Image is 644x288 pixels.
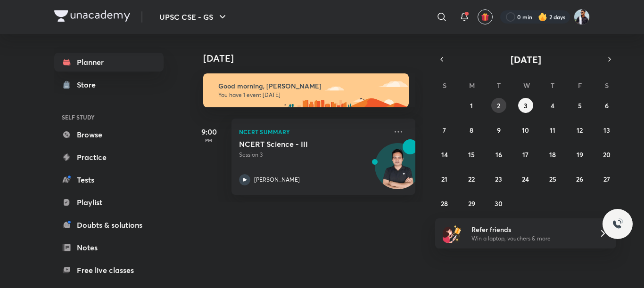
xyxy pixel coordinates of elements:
[468,175,475,184] abbr: September 22, 2025
[576,175,583,184] abbr: September 26, 2025
[549,150,556,159] abbr: September 18, 2025
[54,109,164,125] h6: SELF STUDY
[491,147,506,162] button: September 16, 2025
[203,53,425,64] h4: [DATE]
[578,101,582,110] abbr: September 5, 2025
[495,199,503,208] abbr: September 30, 2025
[522,150,528,159] abbr: September 17, 2025
[603,126,610,135] abbr: September 13, 2025
[54,261,164,280] a: Free live classes
[523,81,530,90] abbr: Wednesday
[478,9,493,24] button: avatar
[464,196,479,211] button: September 29, 2025
[469,81,475,90] abbr: Monday
[54,216,164,234] a: Doubts & solutions
[522,126,529,135] abbr: September 10, 2025
[464,171,479,186] button: September 22, 2025
[577,126,583,135] abbr: September 12, 2025
[468,199,475,208] abbr: September 29, 2025
[522,175,529,184] abbr: September 24, 2025
[203,73,409,107] img: morning
[545,171,560,186] button: September 25, 2025
[441,175,447,184] abbr: September 21, 2025
[574,9,590,25] img: Hitesh Kumar
[437,196,452,211] button: September 28, 2025
[154,8,234,26] button: UPSC CSE - GS
[471,234,587,243] p: Win a laptop, vouchers & more
[239,126,387,137] p: NCERT Summary
[54,10,130,22] img: Company Logo
[441,150,448,159] abbr: September 14, 2025
[54,238,164,257] a: Notes
[518,122,533,137] button: September 10, 2025
[599,122,614,137] button: September 13, 2025
[572,171,587,186] button: September 26, 2025
[551,101,554,110] abbr: September 4, 2025
[54,75,164,94] a: Store
[464,98,479,113] button: September 1, 2025
[54,10,130,24] a: Company Logo
[524,101,528,110] abbr: September 3, 2025
[497,81,501,90] abbr: Tuesday
[495,175,502,184] abbr: September 23, 2025
[443,81,446,90] abbr: Sunday
[545,147,560,162] button: September 18, 2025
[599,171,614,186] button: September 27, 2025
[491,122,506,137] button: September 9, 2025
[443,126,446,135] abbr: September 7, 2025
[437,122,452,137] button: September 7, 2025
[468,150,475,159] abbr: September 15, 2025
[470,101,473,110] abbr: September 1, 2025
[464,122,479,137] button: September 8, 2025
[578,81,582,90] abbr: Friday
[464,147,479,162] button: September 15, 2025
[54,148,164,167] a: Practice
[239,151,387,159] p: Session 3
[551,81,554,90] abbr: Thursday
[218,82,400,90] h6: Good morning, [PERSON_NAME]
[550,126,555,135] abbr: September 11, 2025
[448,53,603,66] button: [DATE]
[603,175,610,184] abbr: September 27, 2025
[437,171,452,186] button: September 21, 2025
[518,171,533,186] button: September 24, 2025
[77,79,101,90] div: Store
[254,176,300,184] p: [PERSON_NAME]
[511,53,541,66] span: [DATE]
[605,81,609,90] abbr: Saturday
[54,53,164,72] a: Planner
[437,147,452,162] button: September 14, 2025
[572,98,587,113] button: September 5, 2025
[572,147,587,162] button: September 19, 2025
[491,171,506,186] button: September 23, 2025
[470,126,473,135] abbr: September 8, 2025
[495,150,502,159] abbr: September 16, 2025
[481,13,489,21] img: avatar
[497,126,501,135] abbr: September 9, 2025
[599,98,614,113] button: September 6, 2025
[545,122,560,137] button: September 11, 2025
[603,150,611,159] abbr: September 20, 2025
[577,150,583,159] abbr: September 19, 2025
[605,101,609,110] abbr: September 6, 2025
[491,98,506,113] button: September 2, 2025
[54,193,164,212] a: Playlist
[549,175,556,184] abbr: September 25, 2025
[599,147,614,162] button: September 20, 2025
[190,126,228,137] h5: 9:00
[518,147,533,162] button: September 17, 2025
[239,139,356,149] h5: NCERT Science - III
[538,12,547,22] img: streak
[612,218,623,230] img: ttu
[443,224,462,243] img: referral
[545,98,560,113] button: September 4, 2025
[491,196,506,211] button: September 30, 2025
[441,199,448,208] abbr: September 28, 2025
[497,101,500,110] abbr: September 2, 2025
[375,148,421,193] img: Avatar
[54,125,164,144] a: Browse
[190,137,228,143] p: PM
[572,122,587,137] button: September 12, 2025
[54,170,164,189] a: Tests
[471,224,587,234] h6: Refer friends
